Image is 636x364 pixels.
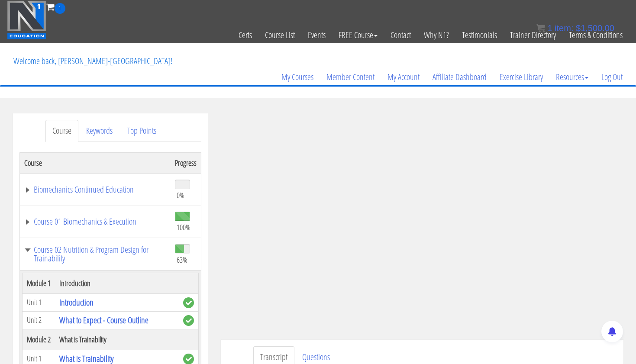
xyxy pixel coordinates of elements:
[576,23,614,33] bdi: 1,500.00
[55,329,178,350] th: What is Trainability
[22,311,55,329] td: Unit 2
[59,314,149,326] a: What to Expect - Course Outline
[562,14,629,56] a: Terms & Conditions
[417,14,455,56] a: Why N1?
[177,222,190,232] span: 100%
[55,273,178,293] th: Introduction
[183,315,194,326] span: complete
[22,273,55,293] th: Module 1
[384,14,417,56] a: Contact
[595,56,629,98] a: Log Out
[24,245,166,263] a: Course 02 Nutrition & Program Design for Trainability
[332,14,384,56] a: FREE Course
[79,120,119,142] a: Keywords
[576,23,581,33] span: $
[7,0,46,39] img: n1-education
[301,14,332,56] a: Events
[22,293,55,311] td: Unit 1
[177,255,187,264] span: 63%
[320,56,381,98] a: Member Content
[183,297,194,308] span: complete
[7,44,179,78] p: Welcome back, [PERSON_NAME]-[GEOGRAPHIC_DATA]!
[547,23,552,33] span: 1
[22,329,55,350] th: Module 2
[504,14,562,56] a: Trainer Directory
[24,185,166,194] a: Biomechanics Continued Education
[177,190,184,200] span: 0%
[455,14,504,56] a: Testimonials
[232,14,258,56] a: Certs
[171,152,201,173] th: Progress
[381,56,426,98] a: My Account
[549,56,595,98] a: Resources
[24,217,166,226] a: Course 01 Biomechanics & Execution
[536,23,614,33] a: 1 item: $1,500.00
[258,14,301,56] a: Course List
[536,24,545,32] img: icon11.png
[46,1,65,13] a: 1
[555,23,573,33] span: item:
[55,3,65,14] span: 1
[59,296,94,308] a: Introduction
[19,152,171,173] th: Course
[45,120,78,142] a: Course
[426,56,493,98] a: Affiliate Dashboard
[493,56,549,98] a: Exercise Library
[275,56,320,98] a: My Courses
[120,120,163,142] a: Top Points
